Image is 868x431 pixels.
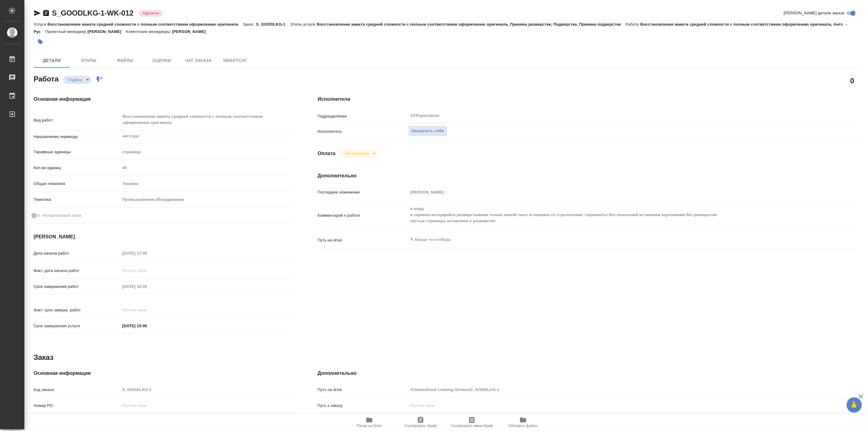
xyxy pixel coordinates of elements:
[47,22,243,27] p: Восстановление макета средней сложности с полным соответствием оформлению оригинала
[147,57,176,64] span: Оценки
[408,188,816,197] input: Пустое поле
[34,250,120,256] p: Дата начала работ
[126,29,172,34] p: Клиентские менеджеры
[318,387,408,393] p: Путь на drive
[220,57,250,64] span: SmartCat
[34,370,293,377] h4: Основная информация
[120,163,293,172] input: Пустое поле
[318,403,408,409] p: Путь к заказу
[34,96,293,103] h4: Основная информация
[256,22,290,27] p: S_GOODLKG-1
[120,401,293,410] input: Пустое поле
[344,414,395,431] button: Папка на Drive
[497,414,549,431] button: Обновить файлы
[784,10,844,16] span: [PERSON_NAME] детали заказа
[340,149,378,158] div: Подбор
[120,306,174,314] input: Пустое поле
[34,149,120,155] p: Тарифные единицы
[120,249,174,258] input: Пустое поле
[63,76,91,84] div: Подбор
[120,282,174,291] input: Пустое поле
[34,165,120,171] p: Кол-во единиц
[52,9,133,17] a: S_GOODLKG-1-WK-012
[172,29,210,34] p: [PERSON_NAME]
[34,197,120,203] p: Тематика
[34,35,47,49] button: Добавить тэг
[34,73,59,84] h2: Работа
[42,9,50,17] button: Скопировать ссылку
[318,113,408,119] p: Подразделение
[88,29,126,34] p: [PERSON_NAME]
[404,424,436,428] span: Скопировать бриф
[408,126,447,136] button: Назначить себя
[34,284,120,290] p: Срок завершения работ
[446,414,497,431] button: Скопировать мини-бриф
[184,57,213,64] span: Чат заказа
[66,77,84,82] button: Подбор
[357,424,382,428] span: Папка на Drive
[34,134,120,140] p: Направление перевода
[318,150,336,157] h4: Оплата
[120,194,293,205] div: Промышленное оборудование
[318,212,408,219] p: Комментарий к работе
[508,424,538,428] span: Обновить файлы
[408,204,816,226] textarea: в ворд в скринах интерфейса разверстываем только живой текст в окошках со стрелочками. скриншоты ...
[34,307,120,313] p: Факт. срок заверш. работ
[318,237,408,243] p: Путь на drive
[42,212,81,219] span: Нотариальный заказ
[850,75,854,86] h2: 0
[34,181,120,187] p: Общая тематика
[318,172,861,179] h4: Дополнительно
[34,9,41,17] button: Скопировать ссылку для ЯМессенджера
[318,96,861,103] h4: Исполнители
[34,403,120,409] p: Номер РО
[318,129,408,135] p: Исполнитель
[451,424,493,428] span: Скопировать мини-бриф
[34,387,120,393] p: Код заказа
[34,117,120,123] p: Вид работ
[412,128,444,135] span: Назначить себя
[34,353,53,362] h2: Заказ
[120,179,293,189] div: Техника
[408,385,816,394] input: Пустое поле
[45,29,87,34] p: Проектный менеджер
[74,57,103,64] span: Этапы
[120,266,174,275] input: Пустое поле
[395,414,446,431] button: Скопировать бриф
[143,10,159,16] p: Удалена
[626,22,641,27] p: Работа
[34,268,120,274] p: Факт. дата начала работ
[343,151,371,156] button: Не оплачена
[34,22,47,27] p: Услуга
[847,397,862,413] button: 🙏
[290,22,317,27] p: Этапы услуги
[120,147,293,157] div: страница
[34,233,293,241] h4: [PERSON_NAME]
[849,399,859,411] span: 🙏
[37,57,67,64] span: Детали
[318,189,408,195] p: Последнее изменение
[317,22,625,27] p: Восстановление макета средней сложности с полным соответствием оформлению оригинала, Приемка разв...
[243,22,256,27] p: Заказ:
[408,401,816,410] input: Пустое поле
[120,321,174,330] input: ✎ Введи что-нибудь
[318,370,861,377] h4: Дополнительно
[110,57,140,64] span: Файлы
[34,323,120,329] p: Срок завершения услуги
[120,385,293,394] input: Пустое поле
